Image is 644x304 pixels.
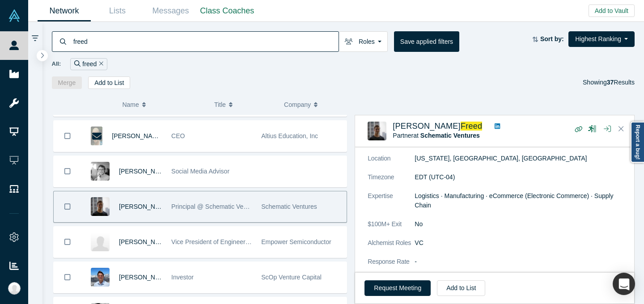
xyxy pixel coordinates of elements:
[54,121,81,152] button: Bookmark
[119,274,170,281] span: [PERSON_NAME]
[261,238,331,245] span: Empower Semiconductor
[119,203,170,210] span: [PERSON_NAME]
[91,232,110,251] img: Trey Roessig's Profile Image
[568,31,635,47] button: Highest Ranking
[122,95,205,114] button: Name
[393,122,461,131] span: [PERSON_NAME]
[339,31,388,52] button: Roles
[171,274,194,281] span: Investor
[144,0,197,21] a: Messages
[368,173,415,191] dt: Timezone
[214,95,226,114] span: Title
[607,79,635,86] span: Results
[415,220,622,229] dd: No
[368,238,415,257] dt: Alchemist Roles
[284,95,311,114] span: Company
[91,197,110,216] img: Alex Freed's Profile Image
[54,156,81,187] button: Bookmark
[415,154,622,163] dd: [US_STATE], [GEOGRAPHIC_DATA], [GEOGRAPHIC_DATA]
[171,203,261,210] span: Principal @ Schematic Ventures
[70,58,107,70] div: freed
[540,35,564,42] strong: Sort by:
[38,0,91,21] a: Network
[8,9,21,22] img: Alchemist Vault Logo
[8,282,21,295] img: Ally Hoang's Account
[394,31,459,52] button: Save applied filters
[171,168,229,175] span: Social Media Advisor
[393,122,482,131] a: [PERSON_NAME]Freed
[97,59,103,69] button: Remove Filter
[112,132,163,139] span: [PERSON_NAME]
[52,59,61,68] span: All:
[364,280,431,296] button: Request Meeting
[415,192,613,209] span: Logistics · Manufacturing · eCommerce (Electronic Commerce) · Supply Chain
[91,268,110,287] img: James Freedman's Profile Image
[461,122,482,131] span: Freed
[119,168,170,175] a: [PERSON_NAME]
[54,191,81,222] button: Bookmark
[72,31,339,52] input: Search by name, title, company, summary, expertise, investment criteria or topics of focus
[261,203,317,210] span: Schematic Ventures
[122,95,139,114] span: Name
[368,122,386,140] img: Alex Freed's Profile Image
[54,227,81,258] button: Bookmark
[171,238,254,245] span: Vice President of Engineering
[91,0,144,21] a: Lists
[368,191,415,220] dt: Expertise
[261,132,318,139] span: Altius Education, Inc
[284,95,344,114] button: Company
[261,274,322,281] span: ScOp Venture Capital
[631,122,644,163] a: Report a bug!
[368,154,415,173] dt: Location
[614,122,628,136] button: Close
[171,132,185,139] span: CEO
[119,203,187,210] a: [PERSON_NAME]
[415,173,622,182] dd: EDT (UTC-04)
[52,76,82,89] button: Merge
[607,79,614,86] strong: 37
[589,4,635,17] button: Add to Vault
[88,76,130,89] button: Add to List
[583,76,635,89] div: Showing
[420,132,480,139] a: Schematic Ventures
[119,238,170,245] a: [PERSON_NAME]
[368,257,415,276] dt: Response Rate
[368,220,415,238] dt: $100M+ Exit
[415,257,622,266] dd: -
[214,95,275,114] button: Title
[112,132,192,139] a: [PERSON_NAME]
[54,262,81,293] button: Bookmark
[393,132,480,139] span: Partner at
[415,238,622,248] dd: VC
[91,162,110,181] img: Jon Fougner's Profile Image
[119,274,199,281] a: [PERSON_NAME]
[197,0,257,21] a: Class Coaches
[437,280,485,296] button: Add to List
